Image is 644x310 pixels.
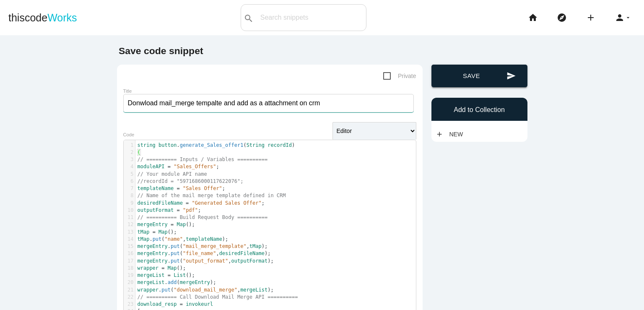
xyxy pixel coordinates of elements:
[241,5,256,31] button: search
[158,142,177,148] span: button
[138,207,201,213] span: ;
[124,207,135,214] div: 10
[138,142,295,148] span: . ( )
[138,200,265,206] span: ;
[171,221,174,227] span: =
[138,279,216,285] span: . ( );
[138,193,286,198] span: // Name of the mail merge template defined in CRM
[138,185,226,191] span: ;
[138,178,244,184] span: //recordId = "5971686000117622076";
[124,200,135,207] div: 9
[138,250,271,256] span: . ( , );
[138,185,174,191] span: templateName
[138,294,298,300] span: // ========== Call Download Mail Merge API ==========
[138,265,186,271] span: ();
[240,287,267,293] span: mergeList
[124,258,135,265] div: 17
[124,185,135,192] div: 7
[528,4,538,31] i: home
[586,4,596,31] i: add
[256,9,366,26] input: Search snippets
[138,265,159,271] span: wrapper
[183,207,198,213] span: "pdf"
[124,163,135,170] div: 4
[124,265,135,272] div: 18
[161,265,164,271] span: =
[123,132,135,137] label: Code
[186,236,222,242] span: templateName
[153,229,156,235] span: =
[168,164,171,169] span: =
[158,229,168,235] span: Map
[183,185,222,191] span: "Sales Offer"
[138,214,268,220] span: // ========== Build Request Body ==========
[124,301,135,308] div: 23
[165,236,183,242] span: "name"
[138,229,177,235] span: ();
[436,127,443,142] i: add
[124,243,135,250] div: 15
[174,272,186,278] span: List
[138,301,177,307] span: download_resp
[219,250,265,256] span: desiredFileName
[180,279,210,285] span: mergeEntry
[124,236,135,243] div: 14
[124,279,135,286] div: 20
[138,229,150,235] span: tMap
[138,207,174,213] span: outputFormat
[124,229,135,236] div: 13
[124,156,135,163] div: 3
[138,272,165,278] span: mergeList
[183,250,216,256] span: "file_name"
[383,71,416,81] span: Private
[124,142,135,149] div: 1
[119,45,203,56] b: Save code snippet
[124,221,135,228] div: 12
[47,12,77,23] span: Works
[186,200,189,206] span: =
[183,258,228,264] span: "output_format"
[138,142,156,148] span: string
[557,4,567,31] i: explore
[123,89,132,94] label: Title
[171,243,180,249] span: put
[138,164,165,169] span: moduleAPI
[124,287,135,294] div: 21
[180,142,244,148] span: generate_Sales_offer1
[138,149,140,155] span: {
[506,65,516,87] i: send
[8,4,77,31] a: thiscodeWorks
[138,164,219,169] span: ;
[231,258,268,264] span: outputFormat
[183,243,247,249] span: "mail_merge_template"
[138,243,268,249] span: . ( , );
[615,4,625,31] i: person
[177,207,179,213] span: =
[124,214,135,221] div: 11
[123,94,414,112] input: What does this code do?
[625,4,631,31] i: arrow_drop_down
[267,142,292,148] span: recordId
[180,301,183,307] span: =
[138,287,159,293] span: wrapper
[171,250,180,256] span: put
[177,185,179,191] span: =
[124,178,135,185] div: 6
[124,272,135,279] div: 19
[138,279,165,285] span: mergeList
[138,258,168,264] span: mergeEntry
[168,272,171,278] span: =
[247,142,265,148] span: String
[138,272,195,278] span: ();
[124,192,135,199] div: 8
[138,236,150,242] span: tMap
[138,200,183,206] span: desiredFileName
[124,149,135,156] div: 2
[161,287,171,293] span: put
[174,287,237,293] span: "download_mail_merge"
[177,221,186,227] span: Map
[138,243,168,249] span: mergeEntry
[138,287,274,293] span: . ( , );
[192,200,262,206] span: "Generated Sales Offer"
[138,171,207,177] span: // Your module API name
